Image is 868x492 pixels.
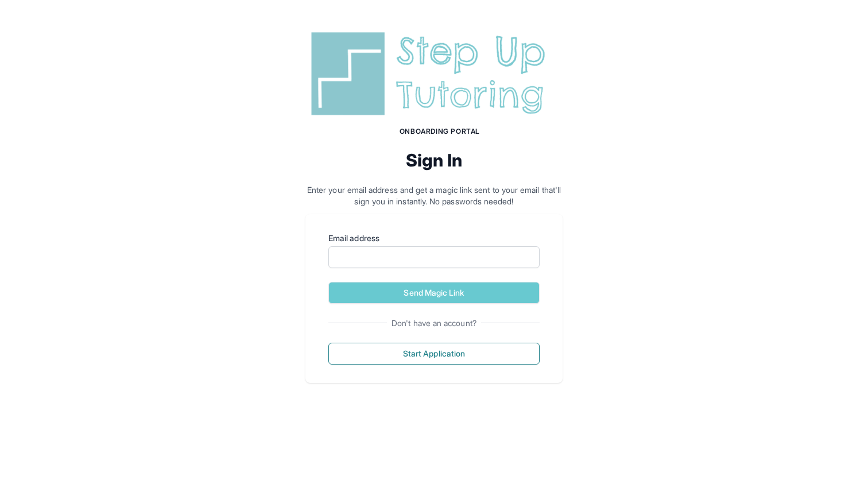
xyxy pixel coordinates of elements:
[328,233,540,244] label: Email address
[328,343,540,365] button: Start Application
[328,282,540,304] button: Send Magic Link
[317,127,563,136] h1: Onboarding Portal
[305,28,563,120] img: Step Up Tutoring horizontal logo
[305,184,563,207] p: Enter your email address and get a magic link sent to your email that'll sign you in instantly. N...
[305,150,563,171] h2: Sign In
[387,317,481,329] span: Don't have an account?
